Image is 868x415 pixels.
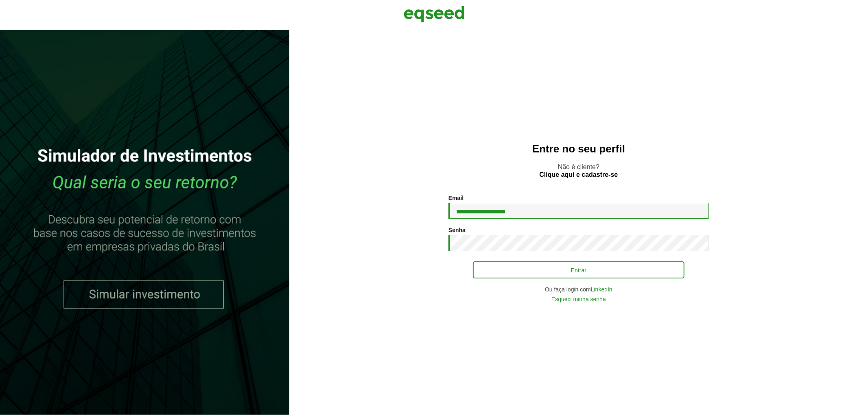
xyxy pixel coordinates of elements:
label: Email [448,195,464,201]
label: Senha [448,227,466,233]
button: Entrar [473,261,684,278]
a: LinkedIn [591,287,612,292]
div: Ou faça login com [448,287,709,292]
p: Não é cliente? [306,163,852,178]
h2: Entre no seu perfil [306,143,852,155]
img: EqSeed Logo [404,4,465,24]
a: Esqueci minha senha [551,296,606,302]
a: Clique aqui e cadastre-se [540,172,618,178]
